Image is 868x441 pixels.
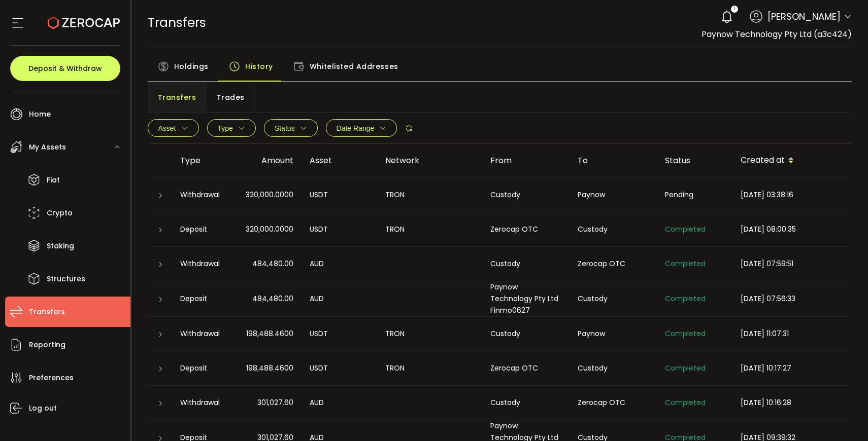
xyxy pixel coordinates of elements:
span: Completed [665,259,706,269]
iframe: Chat Widget [817,392,868,441]
div: USDT [302,189,377,201]
span: [DATE] 11:07:31 [741,328,789,339]
div: Paynow Technology Pty Ltd Finmo0627 [482,281,570,316]
button: Asset [148,119,199,137]
div: Amount [231,155,302,166]
span: Holdings [174,56,209,77]
button: Type [207,119,256,137]
div: Created at [732,152,849,169]
span: Staking [47,239,74,253]
span: Trades [217,87,245,107]
span: Type [218,124,233,132]
div: Custody [570,362,657,374]
div: Type [172,155,231,166]
span: 1 [733,6,735,13]
div: Custody [570,293,657,305]
span: Completed [665,363,706,373]
span: Asset [158,124,176,132]
div: Deposit [172,293,231,305]
span: Home [29,107,51,122]
div: Custody [482,189,570,201]
span: 320,000.0000 [246,189,293,201]
div: Network [377,155,482,166]
div: AUD [302,397,377,409]
div: Asset [302,155,377,166]
span: Completed [665,397,706,408]
button: Status [264,119,318,137]
span: [DATE] 08:00:35 [741,224,796,234]
span: Reporting [29,338,65,352]
div: Withdrawal [172,189,231,201]
span: Log out [29,401,57,416]
span: [DATE] 07:59:51 [741,259,793,269]
span: Transfers [148,14,206,31]
div: Zerocap OTC [482,362,570,374]
span: [DATE] 10:16:28 [741,397,791,408]
span: Pending [665,190,693,200]
span: 484,480.00 [252,258,293,270]
div: TRON [377,224,482,235]
span: Whitelisted Addresses [310,56,398,77]
div: Status [657,155,732,166]
div: Paynow [570,328,657,340]
span: Paynow Technology Pty Ltd (a3c424) [702,28,852,40]
span: My Assets [29,140,66,155]
span: [PERSON_NAME] [767,10,841,23]
div: TRON [377,189,482,201]
span: Completed [665,328,706,339]
div: Zerocap OTC [570,397,657,409]
div: Withdrawal [172,258,231,270]
div: From [482,155,570,166]
div: To [570,155,657,166]
div: Paynow [570,189,657,201]
span: 484,480.00 [252,293,293,305]
span: History [245,56,273,77]
span: Completed [665,224,706,234]
div: AUD [302,258,377,270]
div: AUD [302,293,377,305]
span: Crypto [47,206,73,220]
span: 320,000.0000 [246,224,293,235]
span: Transfers [29,305,65,319]
div: Deposit [172,362,231,374]
div: Zerocap OTC [570,258,657,270]
div: USDT [302,362,377,374]
span: Transfers [158,87,196,107]
span: Preferences [29,371,74,385]
span: [DATE] 10:17:27 [741,363,791,373]
span: [DATE] 07:56:33 [741,293,795,304]
button: Deposit & Withdraw [10,56,120,81]
div: TRON [377,328,482,340]
div: USDT [302,224,377,235]
span: Date Range [337,124,375,132]
span: 198,488.4600 [246,328,293,340]
span: 198,488.4600 [246,362,293,374]
span: Fiat [47,173,60,188]
div: Custody [482,328,570,340]
div: Custody [482,258,570,270]
div: Deposit [172,224,231,235]
div: USDT [302,328,377,340]
span: Status [275,124,295,132]
div: TRON [377,362,482,374]
div: Withdrawal [172,328,231,340]
span: Deposit & Withdraw [28,65,102,72]
div: Custody [570,224,657,235]
span: Structures [47,272,85,286]
span: 301,027.60 [257,397,293,409]
div: Zerocap OTC [482,224,570,235]
div: Withdrawal [172,397,231,409]
button: Date Range [326,119,397,137]
span: Completed [665,293,706,304]
div: Custody [482,397,570,409]
span: [DATE] 03:38:16 [741,190,793,200]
